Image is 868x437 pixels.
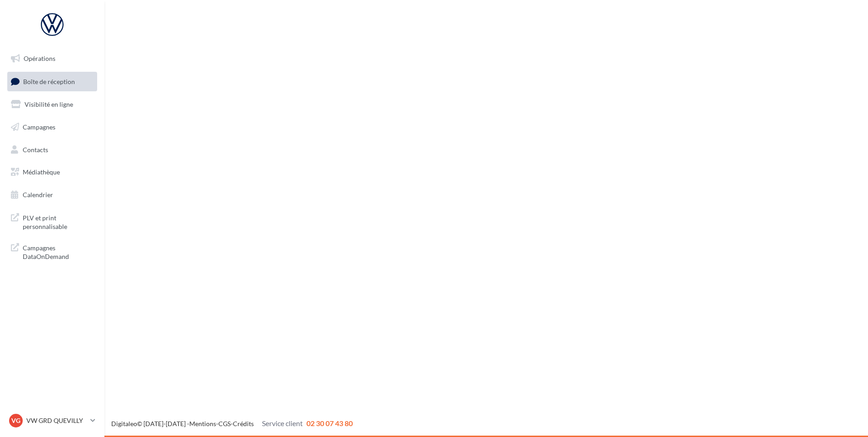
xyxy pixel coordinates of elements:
span: Campagnes DataOnDemand [23,242,94,261]
span: Service client [262,419,303,427]
a: Digitaleo [111,420,137,427]
span: Contacts [23,145,48,153]
span: Médiathèque [23,168,60,176]
a: Médiathèque [5,163,99,182]
span: Campagnes [23,123,55,131]
a: Visibilité en ligne [5,95,99,114]
a: PLV et print personnalisable [5,208,99,235]
span: 02 30 07 43 80 [306,419,353,427]
a: Boîte de réception [5,72,99,91]
a: Contacts [5,140,99,159]
span: VG [11,416,20,425]
a: CGS [218,420,231,427]
a: Calendrier [5,185,99,204]
span: Visibilité en ligne [25,100,73,108]
a: Campagnes [5,118,99,137]
span: Opérations [24,55,55,62]
a: Opérations [5,49,99,68]
a: VG VW GRD QUEVILLY [7,412,97,429]
a: Mentions [189,420,216,427]
span: © [DATE]-[DATE] - - - [111,420,353,427]
p: VW GRD QUEVILLY [26,416,87,425]
a: Campagnes DataOnDemand [5,238,99,265]
span: Boîte de réception [23,77,75,85]
span: Calendrier [23,191,53,199]
a: Crédits [233,420,254,427]
span: PLV et print personnalisable [23,212,94,231]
